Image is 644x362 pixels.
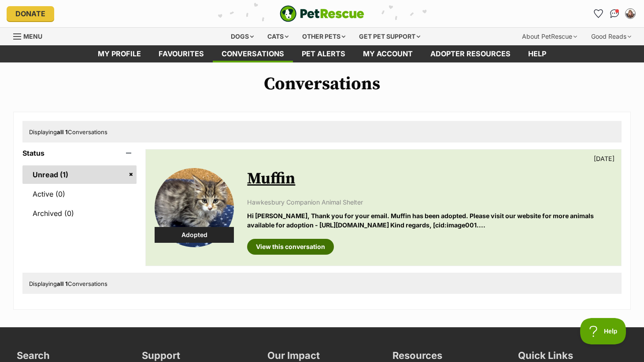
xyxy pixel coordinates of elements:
a: My profile [89,45,150,62]
div: Get pet support [353,28,426,45]
a: conversations [213,45,293,62]
div: Other pets [296,28,352,45]
button: My account [623,7,637,21]
div: About PetRescue [516,28,583,45]
img: Muffin [155,168,234,247]
a: Archived (0) [22,204,137,223]
div: Cats [261,28,295,45]
a: Help [519,45,555,62]
a: Pet alerts [293,45,354,62]
img: chat-41dd97257d64d25036548639549fe6c8038ab92f7586957e7f3b1b290dea8141.svg [610,9,619,18]
span: Displaying Conversations [29,128,107,135]
strong: all 1 [57,128,68,135]
a: My account [354,45,422,62]
header: Status [22,149,137,157]
a: Favourites [150,45,213,62]
div: Dogs [225,28,260,45]
a: PetRescue [280,5,364,22]
span: Displaying Conversations [29,280,107,287]
a: Unread (1) [22,165,137,184]
p: [DATE] [594,154,614,163]
strong: all 1 [57,280,68,287]
div: Adopted [155,227,234,243]
a: Adopter resources [422,45,519,62]
img: logo-e224e6f780fb5917bec1dbf3a21bbac754714ae5b6737aabdf751b685950b380.svg [280,5,364,22]
a: Muffin [247,169,295,189]
a: Active (0) [22,185,137,203]
a: Donate [7,6,54,21]
p: Hi [PERSON_NAME], Thank you for your email. Muffin has been adopted. Please visit our website for... [247,211,612,230]
iframe: Help Scout Beacon - Open [580,318,626,344]
span: Menu [23,33,42,40]
div: Good Reads [585,28,637,45]
a: Menu [13,28,48,44]
img: Juliet Ramsey profile pic [626,9,635,18]
p: Hawkesbury Companion Animal Shelter [247,197,612,207]
a: Conversations [607,7,622,21]
ul: Account quick links [592,7,637,21]
a: Favourites [592,7,606,21]
a: View this conversation [247,239,334,255]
